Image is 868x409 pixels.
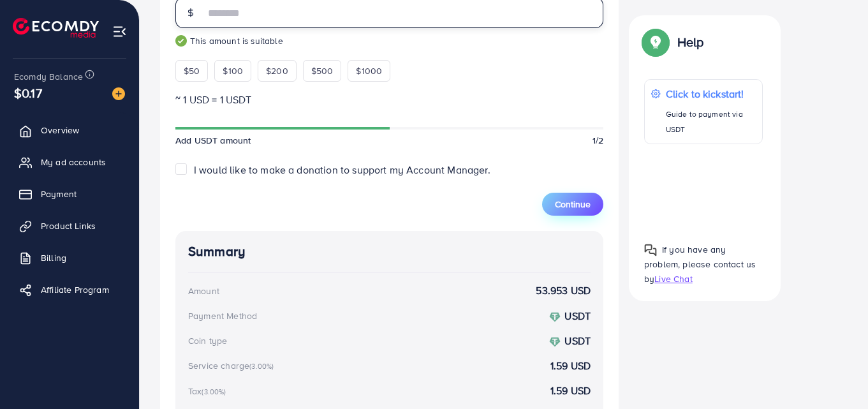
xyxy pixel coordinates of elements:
strong: 1.59 USD [550,359,591,373]
span: Overview [41,124,79,137]
img: image [112,87,125,100]
span: Continue [555,198,591,211]
span: $200 [266,64,288,77]
span: 1/2 [592,134,603,147]
span: $1000 [356,64,382,77]
small: This amount is suitable [175,34,603,47]
img: logo [13,18,99,38]
small: (3.00%) [249,361,274,371]
iframe: Chat [814,352,858,399]
img: Popup guide [644,243,657,256]
a: Affiliate Program [10,277,129,302]
img: Popup guide [644,31,667,54]
a: My ad accounts [10,149,129,175]
strong: 1.59 USD [550,383,591,398]
span: My ad accounts [41,156,106,168]
span: Billing [41,251,66,264]
p: ~ 1 USD = 1 USDT [175,92,603,107]
span: Live Chat [654,272,692,285]
span: $100 [223,64,243,77]
a: Billing [10,245,129,271]
a: Product Links [10,213,129,239]
img: menu [112,24,127,39]
span: Add USDT amount [175,134,251,147]
p: Help [677,34,704,50]
div: Tax [188,385,230,398]
span: $500 [311,64,334,77]
a: Payment [10,181,129,207]
p: Click to kickstart! [666,86,756,101]
strong: USDT [564,309,591,323]
strong: USDT [564,334,591,348]
p: Guide to payment via USDT [666,107,756,137]
span: I would like to make a donation to support my Account Manager. [194,163,490,177]
span: $50 [184,64,200,77]
h4: Summary [188,244,591,260]
div: Payment Method [188,309,257,322]
span: Payment [41,188,77,200]
div: Coin type [188,334,227,347]
span: If you have any problem, please contact us by [644,242,756,285]
span: $0.17 [14,84,42,102]
small: (3.00%) [202,387,226,397]
img: guide [175,35,187,47]
div: Service charge [188,359,277,372]
div: Amount [188,285,219,297]
span: Affiliate Program [41,283,109,296]
img: coin [549,311,561,323]
span: Ecomdy Balance [14,70,83,83]
span: Product Links [41,219,96,232]
strong: 53.953 USD [536,283,591,298]
img: coin [549,336,561,348]
button: Continue [542,193,603,216]
a: Overview [10,117,129,143]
